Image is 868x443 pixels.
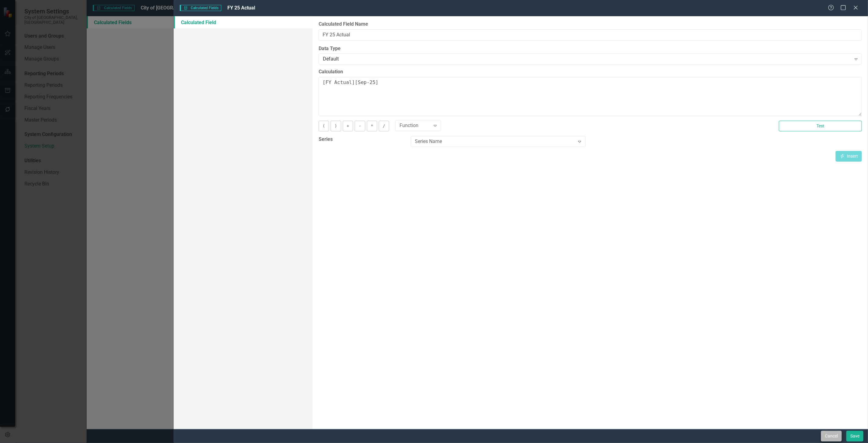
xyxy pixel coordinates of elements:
button: + [343,121,353,131]
label: Series [319,136,406,143]
textarea: [FY Actual][Sep-25] [319,77,862,116]
span: FY 25 Actual [227,5,255,11]
a: Calculated Field [174,16,313,28]
button: - [355,121,365,131]
button: Test [779,121,862,131]
label: Data Type [319,45,862,52]
span: Calculated Fields [180,5,221,11]
input: Calculated Field Name [319,29,862,41]
label: Calculation [319,68,862,75]
button: Save [846,431,863,441]
button: ( [319,121,329,131]
button: Cancel [821,431,842,441]
div: Default [323,56,851,63]
div: Function [400,122,430,129]
button: ) [331,121,341,131]
div: Series Name [415,138,575,145]
label: Calculated Field Name [319,21,862,28]
button: / [379,121,389,131]
button: Insert [836,151,862,162]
